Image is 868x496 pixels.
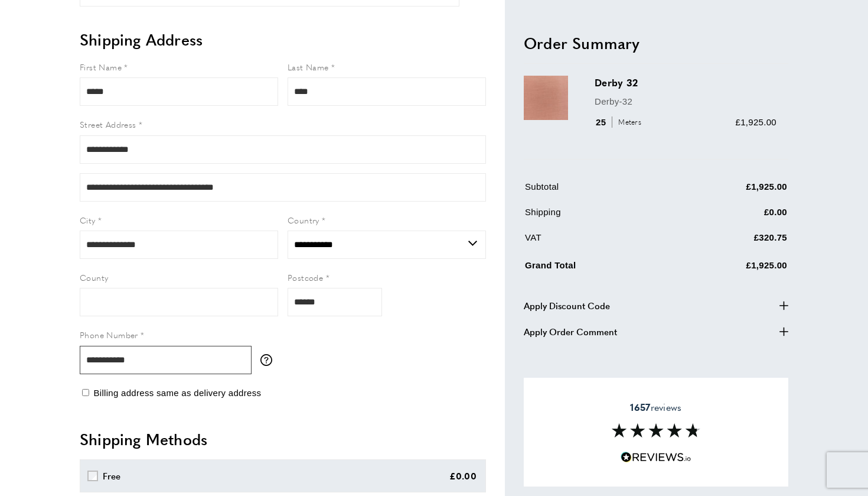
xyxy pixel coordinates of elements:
[525,230,670,253] td: VAT
[449,469,477,483] div: £0.00
[80,214,96,226] span: City
[630,400,650,414] strong: 1657
[524,324,617,338] span: Apply Order Comment
[524,298,610,312] span: Apply Discount Code
[621,452,691,463] img: Reviews.io 5 stars
[93,388,261,398] span: Billing address same as delivery address
[80,61,122,73] span: First Name
[595,76,776,89] h3: Derby 32
[288,61,329,73] span: Last Name
[80,329,138,341] span: Phone Number
[80,429,486,450] h2: Shipping Methods
[630,401,681,413] span: reviews
[671,230,787,253] td: £320.75
[80,118,136,130] span: Street Address
[525,255,670,281] td: Grand Total
[524,32,788,53] h2: Order Summary
[80,29,486,50] h2: Shipping Address
[103,469,121,483] div: Free
[595,115,645,129] div: 25
[612,423,700,437] img: Reviews section
[736,116,776,127] span: £1,925.00
[612,116,644,128] span: Meters
[595,94,776,108] p: Derby-32
[671,179,787,202] td: £1,925.00
[671,255,787,281] td: £1,925.00
[260,354,278,366] button: More information
[525,179,670,202] td: Subtotal
[288,214,319,226] span: Country
[525,205,670,228] td: Shipping
[82,389,89,396] input: Billing address same as delivery address
[80,271,108,283] span: County
[524,76,568,120] img: Derby 32
[671,205,787,228] td: £0.00
[288,271,323,283] span: Postcode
